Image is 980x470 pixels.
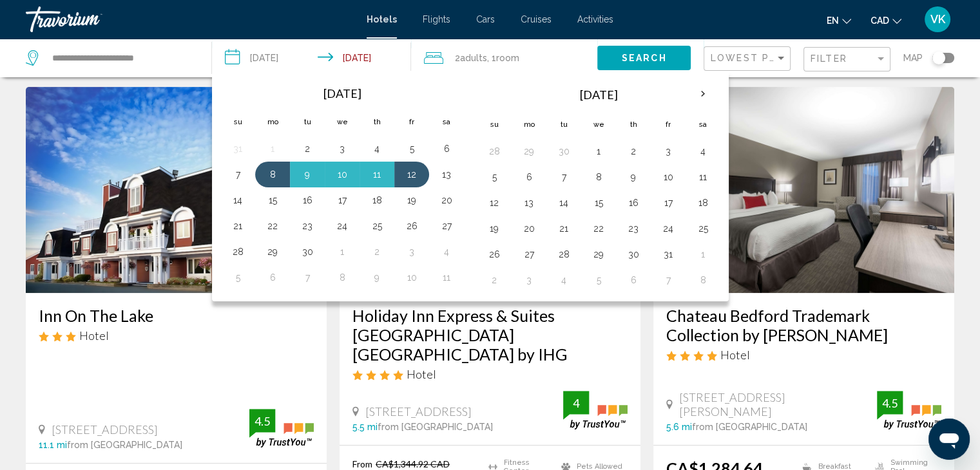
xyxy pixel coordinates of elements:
button: Day 2 [623,142,644,160]
button: Day 12 [484,194,504,212]
button: Day 13 [436,165,457,183]
button: Day 4 [367,140,387,158]
span: 5.6 mi [666,422,692,432]
span: 2 [455,49,487,67]
button: Day 8 [332,268,352,287]
a: Holiday Inn Express & Suites [GEOGRAPHIC_DATA] [GEOGRAPHIC_DATA] by IHG [352,306,628,364]
mat-select: Sort by [711,53,787,64]
a: Cruises [521,14,552,24]
button: Day 25 [693,220,713,238]
button: Day 19 [484,220,504,238]
span: [STREET_ADDRESS][PERSON_NAME] [679,390,877,418]
button: Change language [827,11,851,30]
button: Check-in date: Sep 8, 2025 Check-out date: Sep 12, 2025 [212,39,411,77]
button: Day 15 [262,191,283,209]
span: Search [622,53,667,64]
th: [DATE] [255,79,429,108]
button: Day 5 [227,268,248,287]
button: Day 7 [553,168,574,186]
button: Day 10 [332,165,352,183]
button: Day 8 [693,271,713,289]
button: Day 31 [227,140,248,158]
button: Day 26 [484,245,504,263]
button: Day 4 [693,142,713,160]
button: Day 1 [262,140,283,158]
button: Day 6 [519,168,539,186]
button: Day 20 [436,191,457,209]
span: Filter [811,53,847,64]
button: Day 21 [227,217,248,235]
button: User Menu [921,6,954,33]
button: Day 2 [484,271,504,289]
span: Adults [460,53,487,63]
a: Flights [423,14,450,24]
button: Day 8 [262,165,283,183]
del: CA$1,344.92 CAD [376,458,450,469]
button: Day 2 [297,140,318,158]
span: CAD [870,15,889,26]
button: Day 30 [623,245,644,263]
button: Day 19 [401,191,422,209]
button: Day 25 [367,217,387,235]
div: 4.5 [877,395,903,411]
img: Hotel image [26,87,327,293]
button: Day 3 [332,140,352,158]
th: [DATE] [512,79,686,110]
h3: Inn On The Lake [39,306,314,325]
span: Hotel [79,328,109,343]
button: Day 16 [623,194,644,212]
span: from [GEOGRAPHIC_DATA] [378,422,493,432]
div: 4 star Hotel [352,367,628,381]
span: Hotel [407,367,436,381]
button: Day 22 [262,217,283,235]
span: from [GEOGRAPHIC_DATA] [67,440,182,450]
img: trustyou-badge.svg [563,391,628,429]
button: Day 5 [484,168,504,186]
button: Day 7 [227,165,248,183]
button: Day 5 [401,140,422,158]
button: Day 13 [519,194,539,212]
iframe: Кнопка запуска окна обмена сообщениями [928,418,970,460]
button: Day 12 [401,165,422,183]
button: Day 7 [297,268,318,287]
span: Hotel [720,348,750,362]
span: From [352,458,372,469]
span: 11.1 mi [39,440,67,450]
button: Day 10 [401,268,422,287]
button: Day 11 [436,268,457,287]
button: Day 20 [519,220,539,238]
button: Day 16 [297,191,318,209]
button: Day 28 [553,245,574,263]
div: 4 star Hotel [666,348,941,362]
button: Day 10 [658,168,678,186]
button: Day 17 [658,194,678,212]
span: [STREET_ADDRESS] [52,422,158,437]
span: Room [496,53,519,63]
img: Hotel image [653,87,954,293]
span: from [GEOGRAPHIC_DATA] [692,422,807,432]
button: Day 4 [436,243,457,261]
a: Chateau Bedford Trademark Collection by [PERSON_NAME] [666,306,941,344]
button: Day 11 [367,165,387,183]
button: Filter [803,46,890,73]
span: Map [903,49,923,67]
div: 4 [563,395,589,411]
button: Day 5 [588,271,609,289]
button: Day 29 [588,245,609,263]
button: Day 23 [623,220,644,238]
a: Activities [577,14,613,24]
a: Cars [476,14,495,24]
button: Day 15 [588,194,609,212]
button: Day 24 [658,220,678,238]
span: , 1 [487,49,519,67]
span: VK [930,13,945,26]
button: Search [597,46,691,70]
span: [STREET_ADDRESS] [365,404,472,418]
button: Day 14 [227,191,248,209]
button: Day 24 [332,217,352,235]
